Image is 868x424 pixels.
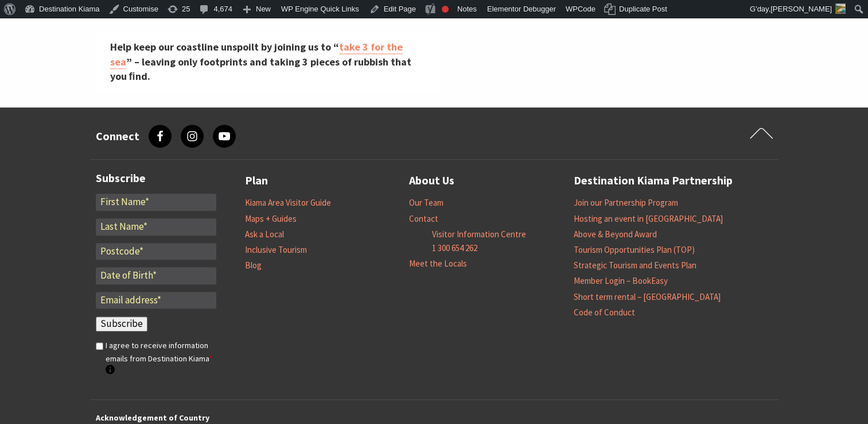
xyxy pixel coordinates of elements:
[96,218,216,236] input: Last Name*
[96,413,209,423] strong: Acknowledgement of Country
[432,229,526,240] a: Visitor Information Centre
[770,5,832,13] span: [PERSON_NAME]
[574,291,721,318] a: Short term rental – [GEOGRAPHIC_DATA] Code of Conduct
[96,267,216,284] input: Date of Birth*
[409,258,467,269] a: Meet the Locals
[110,41,403,69] a: take 3 for the sea
[96,292,216,309] input: Email address*
[245,260,262,271] a: Blog
[245,229,284,240] a: Ask a Local
[432,242,477,254] a: 1 300 654 262
[245,213,297,225] a: Maps + Guides
[574,244,695,256] a: Tourism Opportunities Plan (TOP)
[96,317,147,332] input: Subscribe
[574,229,657,240] a: Above & Beyond Award
[110,41,411,83] strong: Help keep our coastline unspoilt by joining us to “ ” – leaving only footprints and taking 3 piec...
[245,171,268,190] a: Plan
[96,171,216,185] h3: Subscribe
[245,197,331,209] a: Kiama Area Visitor Guide
[409,197,443,209] a: Our Team
[106,339,216,377] label: I agree to receive information emails from Destination Kiama
[574,197,678,209] a: Join our Partnership Program
[409,171,454,190] a: About Us
[574,275,668,287] a: Member Login – BookEasy
[96,194,216,211] input: First Name*
[574,213,723,225] a: Hosting an event in [GEOGRAPHIC_DATA]
[409,213,438,225] a: Contact
[574,260,696,271] a: Strategic Tourism and Events Plan
[96,243,216,260] input: Postcode*
[96,129,139,143] h3: Connect
[574,171,733,190] a: Destination Kiama Partnership
[245,244,307,256] a: Inclusive Tourism
[442,6,449,13] div: Focus keyphrase not set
